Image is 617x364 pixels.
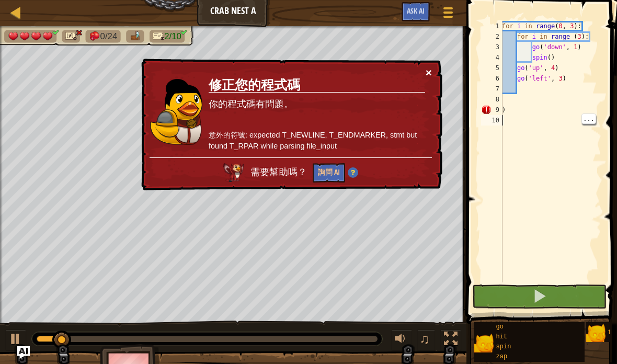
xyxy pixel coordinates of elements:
[481,84,502,94] div: 7
[481,105,502,115] div: 9
[348,167,358,178] img: Hint
[313,163,345,183] button: 詢問 AI
[85,30,120,43] li: Defeat the enemies.
[417,329,435,351] button: ♫
[440,329,461,351] button: 切換全螢幕
[419,331,430,347] span: ♫
[5,329,26,351] button: ⌘ + P: Play
[586,323,605,343] img: portrait.png
[481,52,502,63] div: 4
[402,2,430,21] button: Ask AI
[250,167,310,177] span: 需要幫助嗎？
[481,42,502,52] div: 3
[150,79,202,145] img: duck_ida.png
[426,67,432,78] button: ×
[435,2,461,27] button: 顯示遊戲選單
[472,285,606,309] button: Shift+Enter: 執行當前腳本
[496,323,504,331] span: go
[62,30,80,43] li: No code problems.
[391,329,412,351] button: 調整音量
[223,163,244,182] img: AI
[209,130,425,151] p: 意外的符號: expected T_NEWLINE, T_ENDMARKER, stmt but found T_RPAR while parsing file_input
[496,353,508,360] span: zap
[496,343,511,350] span: spin
[481,73,502,84] div: 6
[481,115,502,126] div: 10
[126,30,144,43] li: Go to the raft.
[481,31,502,42] div: 2
[582,114,596,123] span: ...
[17,346,30,359] button: Ask AI
[407,6,425,16] span: Ask AI
[481,63,502,73] div: 5
[209,98,425,111] p: 你的程式碼有問題。
[4,30,56,43] li: Your hero must survive.
[100,31,118,41] span: 0/24
[481,21,502,31] div: 1
[481,94,502,105] div: 8
[474,333,494,353] img: portrait.png
[164,31,181,41] span: 2/10
[496,333,508,340] span: hit
[150,30,185,43] li: 只有6行代碼
[209,78,425,93] h3: 修正您的程式碼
